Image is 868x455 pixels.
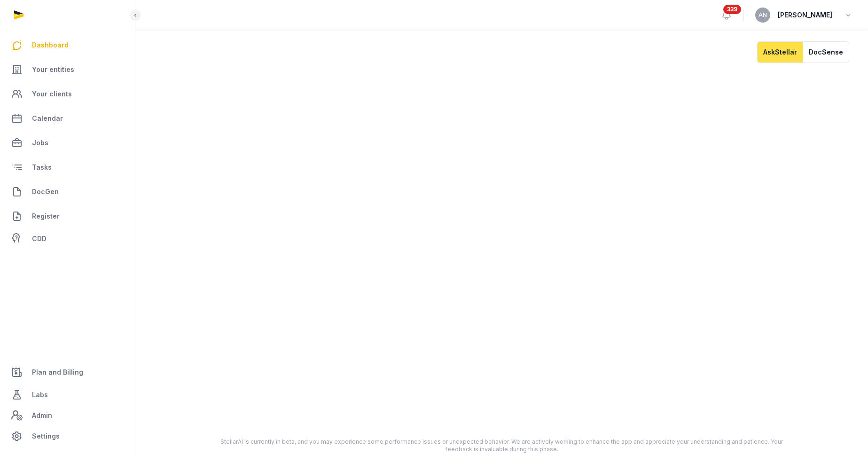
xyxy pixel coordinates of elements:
[8,34,127,56] a: Dashboard
[32,64,74,75] span: Your entities
[8,132,127,154] a: Jobs
[32,39,69,51] span: Dashboard
[32,162,52,173] span: Tasks
[8,58,127,81] a: Your entities
[32,137,48,149] span: Jobs
[32,211,60,222] span: Register
[8,83,127,105] a: Your clients
[32,233,47,244] span: CDD
[32,186,59,197] span: DocGen
[8,406,127,425] a: Admin
[8,107,127,130] a: Calendar
[32,389,48,400] span: Labs
[209,438,795,453] div: StellarAI is currently in beta, and you may experience some performance issues or unexpected beha...
[723,5,741,14] span: 339
[755,8,770,23] button: AN
[32,410,52,421] span: Admin
[32,113,63,124] span: Calendar
[8,384,127,406] a: Labs
[8,425,127,447] a: Settings
[8,156,127,179] a: Tasks
[803,41,849,63] button: DocSense
[32,431,60,442] span: Settings
[778,9,832,21] span: [PERSON_NAME]
[8,361,127,384] a: Plan and Billing
[8,180,127,203] a: DocGen
[8,205,127,227] a: Register
[8,229,127,248] a: CDD
[32,367,83,378] span: Plan and Billing
[757,41,803,63] button: AskStellar
[32,88,72,100] span: Your clients
[759,12,767,18] span: AN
